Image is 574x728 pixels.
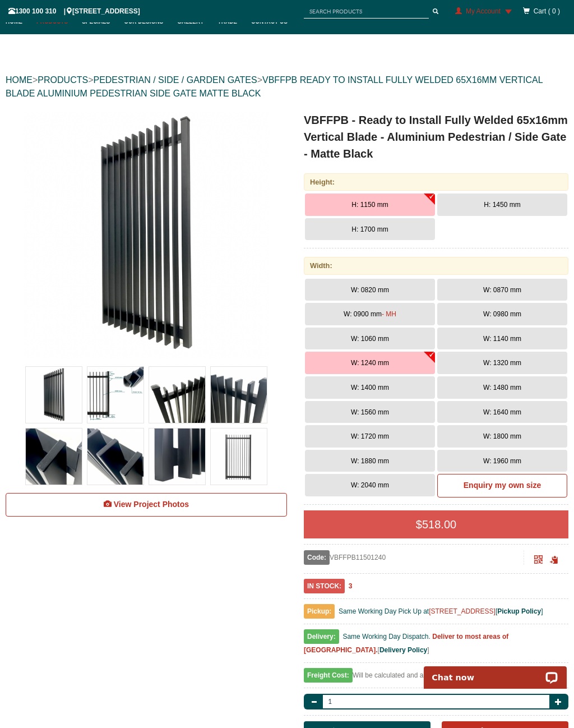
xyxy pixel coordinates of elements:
button: W: 1720 mm [305,425,435,448]
span: W: 0870 mm [483,286,521,294]
span: Cart ( 0 ) [534,7,560,15]
button: W: 0870 mm [437,279,567,301]
span: W: 1880 mm [351,457,389,465]
button: W: 1960 mm [437,450,567,472]
span: W: 0980 mm [483,310,521,318]
button: W: 1400 mm [305,376,435,399]
button: W: 1320 mm [437,352,567,374]
a: PEDESTRIAN / SIDE / GARDEN GATES [93,75,257,85]
button: W: 1880 mm [305,450,435,472]
span: 518.00 [422,518,456,531]
a: View Project Photos [6,493,287,517]
span: IN STOCK: [304,579,345,593]
span: W: 1720 mm [351,432,389,440]
a: VBFFPB - Ready to Install Fully Welded 65x16mm Vertical Blade - Aluminium Pedestrian / Side Gate ... [7,112,286,358]
span: View Project Photos [114,500,189,509]
span: Code: [304,550,330,565]
a: Click to enlarge and scan to share. [534,557,543,565]
span: Freight Cost: [304,668,353,683]
button: H: 1700 mm [305,218,435,241]
span: Same Working Day Pick Up at [ ] [339,607,543,615]
b: 3 [349,582,353,590]
span: 1300 100 310 | [STREET_ADDRESS] [8,7,140,15]
a: Delivery Policy [379,646,427,654]
img: VBFFPB - Ready to Install Fully Welded 65x16mm Vertical Blade - Aluminium Pedestrian / Side Gate ... [87,428,143,485]
a: VBFFPB READY TO INSTALL FULLY WELDED 65X16MM VERTICAL BLADE ALUMINIUM PEDESTRIAN SIDE GATE MATTE ... [6,75,543,98]
span: W: 1060 mm [351,335,389,343]
span: W: 1800 mm [483,432,521,440]
img: VBFFPB - Ready to Install Fully Welded 65x16mm Vertical Blade - Aluminium Pedestrian / Side Gate ... [211,428,267,485]
div: Will be calculated and added automatically before the order is placed. [304,669,568,688]
div: $ [304,510,568,538]
span: W: 1640 mm [483,408,521,416]
button: W: 2040 mm [305,474,435,496]
button: W: 1640 mm [437,401,567,423]
div: Width: [304,257,568,274]
img: VBFFPB - Ready to Install Fully Welded 65x16mm Vertical Blade - Aluminium Pedestrian / Side Gate ... [211,367,267,423]
div: VBFFPB11501240 [304,550,524,565]
span: W: 1480 mm [483,384,521,391]
a: PRODUCTS [38,75,88,85]
a: HOME [6,75,33,85]
button: H: 1150 mm [305,193,435,216]
span: W: 1960 mm [483,457,521,465]
span: W: 0900 mm [344,310,396,318]
img: VBFFPB - Ready to Install Fully Welded 65x16mm Vertical Blade - Aluminium Pedestrian / Side Gate ... [23,112,270,358]
h1: VBFFPB - Ready to Install Fully Welded 65x16mm Vertical Blade - Aluminium Pedestrian / Side Gate ... [304,112,568,162]
button: W: 0980 mm [437,303,567,325]
img: VBFFPB - Ready to Install Fully Welded 65x16mm Vertical Blade - Aluminium Pedestrian / Side Gate ... [149,428,205,485]
a: Enquiry my own size [437,474,567,497]
a: [STREET_ADDRESS] [429,607,496,615]
span: - MH [382,310,396,318]
b: Enquiry my own size [464,481,541,490]
button: H: 1450 mm [437,193,567,216]
div: [ ] [304,630,568,663]
button: W: 1560 mm [305,401,435,423]
button: W: 1800 mm [437,425,567,448]
span: Pickup: [304,604,335,619]
img: VBFFPB - Ready to Install Fully Welded 65x16mm Vertical Blade - Aluminium Pedestrian / Side Gate ... [26,367,82,423]
button: W: 1240 mm [305,352,435,374]
span: W: 1320 mm [483,359,521,367]
a: Pickup Policy [497,607,541,615]
span: W: 2040 mm [351,481,389,489]
img: VBFFPB - Ready to Install Fully Welded 65x16mm Vertical Blade - Aluminium Pedestrian / Side Gate ... [149,367,205,423]
span: W: 0820 mm [351,286,389,294]
span: H: 1700 mm [351,225,388,233]
span: H: 1150 mm [351,201,388,209]
span: My Account [466,7,501,15]
span: H: 1450 mm [484,201,520,209]
span: Click to copy the URL [550,556,558,564]
span: W: 1400 mm [351,384,389,391]
b: Deliver to most areas of [GEOGRAPHIC_DATA]. [304,633,508,654]
button: W: 1140 mm [437,328,567,350]
span: Delivery: [304,629,339,644]
img: VBFFPB - Ready to Install Fully Welded 65x16mm Vertical Blade - Aluminium Pedestrian / Side Gate ... [87,367,143,423]
iframe: LiveChat chat widget [416,653,574,689]
span: W: 1140 mm [483,335,521,343]
button: W: 0820 mm [305,279,435,301]
span: W: 1240 mm [351,359,389,367]
div: > > > [6,62,568,112]
input: SEARCH PRODUCTS [304,4,429,19]
img: VBFFPB - Ready to Install Fully Welded 65x16mm Vertical Blade - Aluminium Pedestrian / Side Gate ... [26,428,82,485]
button: W: 0900 mm- MH [305,303,435,325]
span: Same Working Day Dispatch. [342,633,430,641]
span: W: 1560 mm [351,408,389,416]
button: W: 1060 mm [305,328,435,350]
button: W: 1480 mm [437,376,567,399]
div: Height: [304,173,568,191]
